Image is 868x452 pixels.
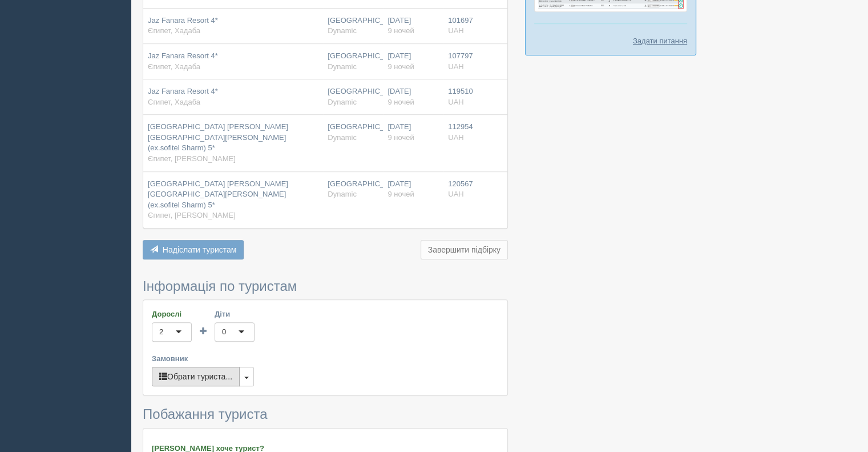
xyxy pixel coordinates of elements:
[148,179,288,209] span: [GEOGRAPHIC_DATA] [PERSON_NAME][GEOGRAPHIC_DATA][PERSON_NAME] (ex.sofitel Sharm) 5*
[148,154,236,163] span: Єгипет, [PERSON_NAME]
[387,51,439,72] div: [DATE]
[448,190,463,198] span: UAH
[148,16,218,25] span: Jaz Fanara Resort 4*
[152,353,499,364] label: Замовник
[387,26,414,35] span: 9 ночей
[328,51,378,72] div: [GEOGRAPHIC_DATA]
[387,15,439,37] div: [DATE]
[448,62,463,71] span: UAH
[143,240,244,259] button: Надіслати туристам
[328,26,357,35] span: Dynamic
[387,179,439,200] div: [DATE]
[143,279,508,294] h3: Інформація по туристам
[148,122,288,152] span: [GEOGRAPHIC_DATA] [PERSON_NAME][GEOGRAPHIC_DATA][PERSON_NAME] (ex.sofitel Sharm) 5*
[387,122,439,143] div: [DATE]
[328,179,378,200] div: [GEOGRAPHIC_DATA]
[387,190,414,198] span: 9 ночей
[159,326,163,338] div: 2
[328,15,378,37] div: [GEOGRAPHIC_DATA]
[148,62,200,71] span: Єгипет, Хадаба
[421,240,508,259] button: Завершити підбірку
[448,26,463,35] span: UAH
[448,51,473,60] span: 107797
[148,87,218,95] span: Jaz Fanara Resort 4*
[448,87,473,95] span: 119510
[148,98,200,106] span: Єгипет, Хадаба
[152,367,240,386] button: Обрати туриста...
[328,190,357,198] span: Dynamic
[328,133,357,142] span: Dynamic
[222,326,226,338] div: 0
[328,86,378,107] div: [GEOGRAPHIC_DATA]
[387,133,414,142] span: 9 ночей
[387,98,414,106] span: 9 ночей
[387,62,414,71] span: 9 ночей
[448,98,463,106] span: UAH
[148,211,236,219] span: Єгипет, [PERSON_NAME]
[143,406,268,422] span: Побажання туриста
[152,309,192,319] label: Дорослі
[328,62,357,71] span: Dynamic
[448,16,473,25] span: 101697
[387,86,439,107] div: [DATE]
[448,179,473,188] span: 120567
[148,51,218,60] span: Jaz Fanara Resort 4*
[448,133,463,142] span: UAH
[448,122,473,131] span: 112954
[328,98,357,106] span: Dynamic
[328,122,378,143] div: [GEOGRAPHIC_DATA]
[215,309,255,319] label: Діти
[633,35,687,46] a: Задати питання
[148,26,200,35] span: Єгипет, Хадаба
[163,245,237,254] span: Надіслати туристам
